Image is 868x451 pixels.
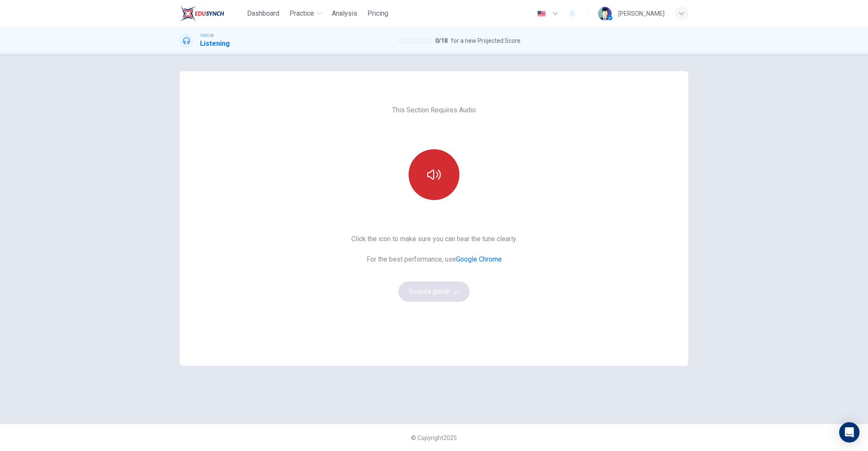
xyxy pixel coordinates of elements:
[435,36,448,46] span: 0 / 18
[200,39,230,49] h1: Listening
[247,8,279,19] span: Dashboard
[328,6,361,21] button: Analysis
[839,422,860,443] div: Open Intercom Messenger
[451,36,520,46] span: for a new Projected Score
[180,5,244,22] a: EduSynch logo
[411,434,457,441] span: © Copyright 2025
[289,8,314,19] span: Practice
[332,8,357,19] span: Analysis
[244,6,283,21] button: Dashboard
[618,8,665,19] div: [PERSON_NAME]
[392,105,476,115] span: This Section Requires Audio
[364,6,392,21] button: Pricing
[286,6,325,21] button: Practice
[351,234,517,244] span: Click the icon to make sure you can hear the tune clearly.
[536,11,547,17] img: en
[598,7,612,20] img: Profile picture
[200,33,214,39] span: TOEFL®
[367,8,388,19] span: Pricing
[180,5,224,22] img: EduSynch logo
[456,255,502,263] a: Google Chrome
[351,254,517,264] span: For the best performance, use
